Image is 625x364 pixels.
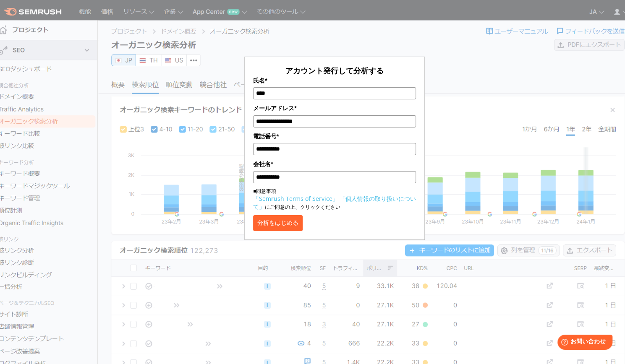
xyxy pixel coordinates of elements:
iframe: Help widget launcher [550,331,616,355]
span: アカウント発行して分析する [285,65,384,75]
p: ■同意事項 にご同意の上、クリックください [253,187,416,211]
button: 分析をはじめる [253,215,303,231]
a: 「個人情報の取り扱いについて」 [253,195,416,211]
label: 電話番号* [253,132,416,141]
a: 「Semrush Terms of Service」 [253,195,338,203]
label: メールアドレス* [253,104,416,113]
